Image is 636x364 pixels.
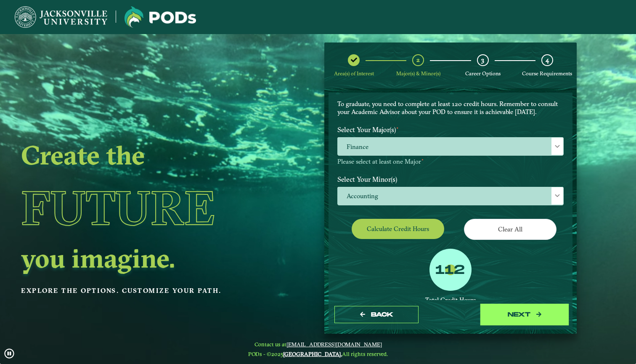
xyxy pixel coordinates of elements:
[465,70,501,77] span: Career Options
[15,6,107,28] img: Jacksonville University logo
[396,70,440,77] span: Major(s) & Minor(s)
[337,158,564,166] p: Please select at least one Major
[286,341,382,348] a: [EMAIL_ADDRESS][DOMAIN_NAME]
[546,56,549,64] span: 4
[522,70,572,77] span: Course Requirements
[283,351,342,357] a: [GEOGRAPHIC_DATA].
[481,56,484,64] span: 3
[21,143,265,167] h2: Create the
[334,306,419,323] button: Back
[482,306,567,323] button: next
[21,170,265,246] h1: Future
[338,138,563,156] span: Finance
[338,187,563,205] span: Accounting
[421,157,424,162] sup: ⋆
[21,246,265,270] h2: you imagine.
[396,125,399,131] sup: ⋆
[248,341,388,348] span: Contact us at
[464,219,556,239] button: Clear All
[331,171,570,187] label: Select Your Minor(s)
[334,70,374,77] span: Area(s) of Interest
[21,284,265,297] p: Explore the options. Customize your path.
[248,351,388,357] span: PODs - ©2025 All rights reserved.
[435,263,465,279] label: 112
[331,122,570,138] label: Select Your Major(s)
[337,296,564,304] div: Total Credit Hours
[337,69,564,116] p: Choose your major(s) and minor(s) in the dropdown windows below to create a POD. This is your cha...
[371,311,393,318] span: Back
[352,219,444,239] button: Calculate credit hours
[416,56,420,64] span: 2
[125,6,196,28] img: Jacksonville University logo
